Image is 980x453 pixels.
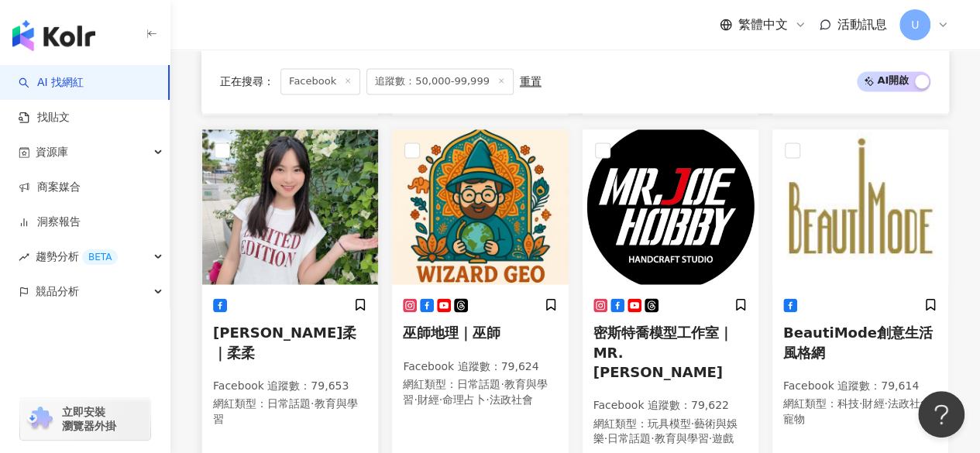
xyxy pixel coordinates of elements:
a: chrome extension立即安裝 瀏覽器外掛 [20,398,150,440]
p: 網紅類型 ： [213,396,367,426]
span: 遊戲 [712,431,734,444]
span: 巫師地理｜巫師 [403,324,500,340]
img: KOL Avatar [202,129,378,284]
span: U [911,16,919,33]
span: 玩具模型 [648,417,691,429]
span: 財經 [862,396,884,409]
div: BETA [82,249,118,265]
span: · [604,431,607,444]
span: · [691,417,694,429]
a: 洞察報告 [19,214,81,230]
img: KOL Avatar [772,129,948,284]
span: · [439,393,442,405]
span: rise [19,252,29,263]
p: 網紅類型 ： [593,416,748,446]
span: 正在搜尋 ： [220,75,274,88]
span: 密斯特喬模型工作室｜MR.[PERSON_NAME] [593,324,733,379]
span: 日常話題 [267,396,311,409]
p: Facebook 追蹤數 ： 79,614 [783,378,937,393]
span: · [651,431,654,444]
a: 找貼文 [19,110,70,125]
p: Facebook 追蹤數 ： 79,622 [593,397,748,413]
img: KOL Avatar [583,129,758,284]
span: · [311,396,314,409]
span: 財經 [418,393,439,405]
span: 活動訊息 [837,17,887,32]
span: 科技 [837,396,859,409]
span: Facebook [280,68,360,94]
img: logo [12,20,95,51]
span: · [859,396,862,409]
span: 教育與學習 [654,431,708,444]
span: · [500,377,504,390]
span: · [884,396,887,409]
span: 法政社會 [490,393,533,405]
img: chrome extension [25,407,55,431]
p: Facebook 追蹤數 ： 79,653 [213,378,367,393]
p: 網紅類型 ： [783,396,937,426]
span: 寵物 [783,412,805,424]
img: KOL Avatar [392,129,568,284]
span: 日常話題 [607,431,651,444]
span: 教育與學習 [213,396,357,424]
span: 日常話題 [457,377,500,390]
span: 繁體中文 [738,16,788,33]
p: 網紅類型 ： [403,376,557,407]
div: 重置 [520,75,542,88]
span: 命理占卜 [442,393,486,405]
span: [PERSON_NAME]柔｜柔柔 [213,324,356,359]
span: · [708,431,711,444]
span: 趨勢分析 [36,239,118,274]
span: 教育與學習 [403,377,547,405]
span: 追蹤數：50,000-99,999 [366,68,514,94]
a: 商案媒合 [19,180,81,195]
span: 競品分析 [36,274,79,309]
iframe: Help Scout Beacon - Open [918,391,965,438]
span: 立即安裝 瀏覽器外掛 [62,405,116,433]
span: BeautiMode創意生活風格網 [783,324,933,359]
span: 資源庫 [36,135,68,170]
span: 法政社會 [888,396,931,409]
p: Facebook 追蹤數 ： 79,624 [403,359,557,374]
span: · [486,393,489,405]
a: searchAI 找網紅 [19,75,84,91]
span: · [414,393,417,405]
